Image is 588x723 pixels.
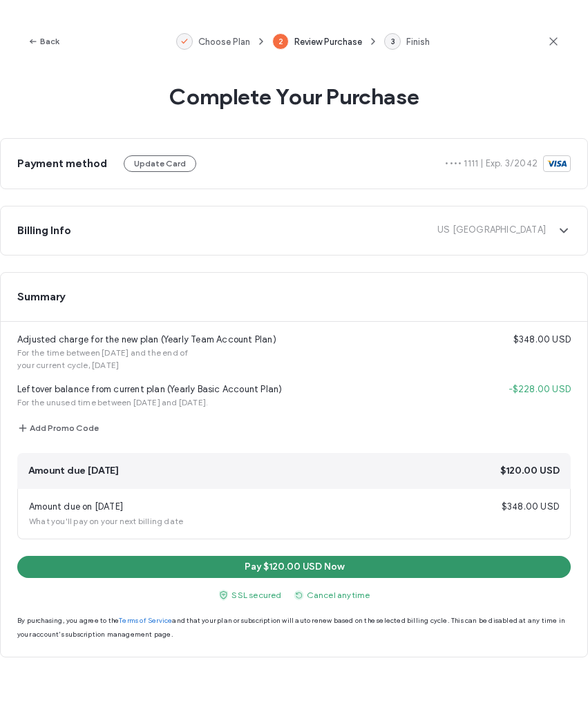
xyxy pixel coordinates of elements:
span: By purchasing, you agree to the and that your plan or subscription will auto renew based on the s... [17,616,565,639]
span: Complete Your Purchase [169,83,419,110]
span: Payment method [17,156,107,171]
span: Billing Info [17,223,71,238]
span: Summary [1,289,587,305]
button: Back [28,33,59,50]
span: Adjusted charge for the new plan (Yearly Team Account Plan) [17,333,497,347]
span: $348.00 USD [513,333,571,347]
span: •••• 1111 | Exp. 3/2042 [444,157,538,171]
span: What you'll pay on your next billing date [29,516,183,526]
span: Choose Plan [198,37,250,47]
span: Leftover balance from current plan (Yearly Basic Account Plan) [17,383,492,396]
span: For the unused time between [DATE] and [DATE]. [17,397,208,407]
span: SSL secured [218,589,281,601]
span: For the time between [DATE] and the end of your current cycle, [DATE] [17,347,188,370]
button: Add Promo Code [17,420,99,436]
span: Cancel anytime [293,589,370,601]
button: Pay $120.00 USD Now [17,556,571,578]
span: $348.00 USD [502,500,559,514]
span: Amount due on [DATE] [29,500,123,514]
span: US [GEOGRAPHIC_DATA] [82,223,546,238]
span: Amount due [DATE] [28,464,119,478]
span: -$228.00 USD [509,383,571,396]
span: $120.00 USD [500,464,560,478]
button: Update Card [124,155,196,172]
a: Terms of Service [119,616,172,625]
